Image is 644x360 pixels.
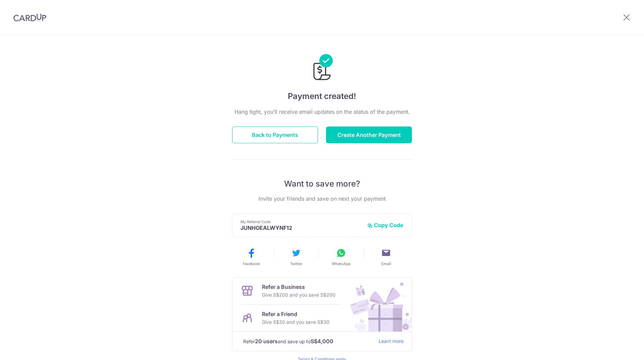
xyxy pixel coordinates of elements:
[231,248,271,266] button: Facebook
[262,283,335,291] p: Refer a Business
[381,261,391,266] span: Email
[232,108,412,116] p: Hang tight, you’ll receive email updates on the status of the payment.
[321,248,361,266] button: WhatsApp
[326,126,412,143] button: Create Another Payment
[367,222,404,228] button: Copy Code
[344,277,412,331] img: Refer
[13,13,46,21] img: CardUp
[240,219,362,224] p: My Referral Code
[232,195,412,203] p: Invite your friends and save on next your payment
[262,291,335,299] p: Give S$200 and you save S$200
[232,90,412,102] h4: Payment created!
[379,337,404,346] a: Learn more
[290,261,302,266] span: Twitter
[232,126,318,143] button: Back to Payments
[262,310,329,318] p: Refer a Friend
[243,337,373,346] p: Refer and save up to
[332,261,351,266] span: WhatsApp
[243,261,260,266] span: Facebook
[366,248,406,266] button: Email
[255,337,278,345] strong: 20 users
[262,318,329,326] p: Give S$30 and you save S$30
[311,54,333,82] img: Payments
[276,248,316,266] button: Twitter
[232,178,412,189] p: Want to save more?
[240,224,362,231] p: JUNHOEALWYNF12
[311,337,333,345] strong: S$4,000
